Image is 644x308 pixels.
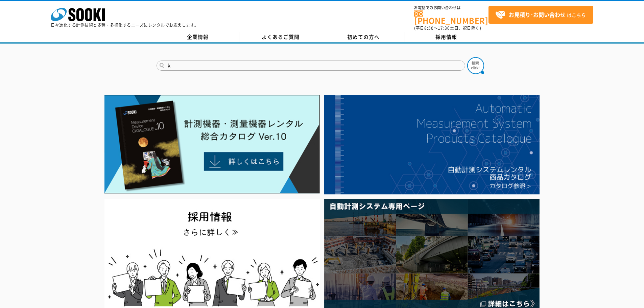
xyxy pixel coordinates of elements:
[509,10,566,19] strong: お見積り･お問い合わせ
[467,57,484,74] img: btn_search.png
[405,32,488,42] a: 採用情報
[414,6,488,10] span: お電話でのお問い合わせは
[157,61,465,71] input: 商品名、型式、NETIS番号を入力してください
[414,25,481,31] span: (平日 ～ 土日、祝日除く)
[239,32,322,42] a: よくあるご質問
[104,95,320,194] img: Catalog Ver10
[322,32,405,42] a: 初めての方へ
[157,32,239,42] a: 企業情報
[324,95,540,194] img: 自動計測システムカタログ
[347,33,380,41] span: 初めての方へ
[488,6,593,24] a: お見積り･お問い合わせはこちら
[495,10,586,20] span: はこちら
[438,25,450,31] span: 17:30
[51,23,199,27] p: 日々進化する計測技術と多種・多様化するニーズにレンタルでお応えします。
[414,10,488,24] a: [PHONE_NUMBER]
[424,25,434,31] span: 8:50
